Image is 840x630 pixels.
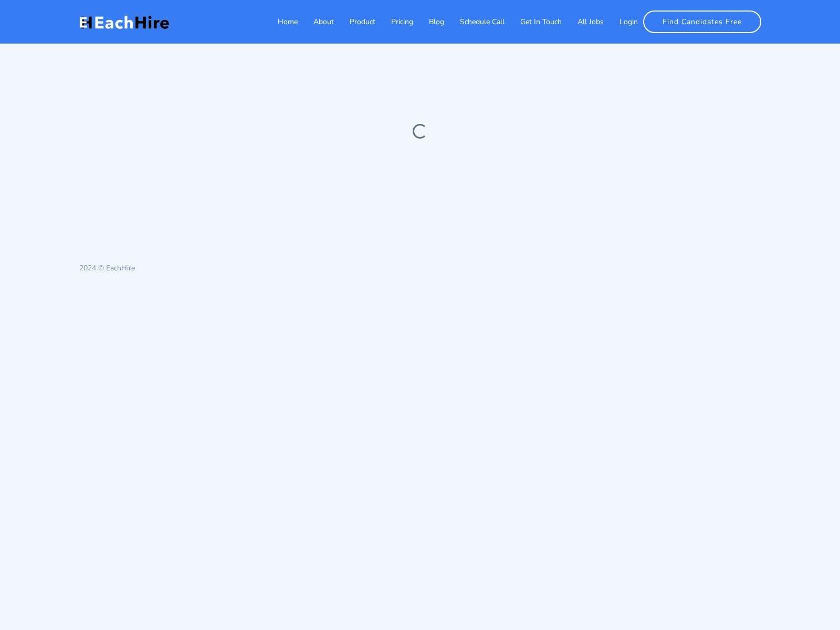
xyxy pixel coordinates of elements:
img: EachHire Logo [79,14,169,30]
a: Get In Touch [505,11,562,33]
a: All Jobs [562,11,604,33]
a: Blog [413,11,444,33]
a: Schedule Call [444,11,505,33]
a: Product [334,11,375,33]
a: Pricing [375,11,413,33]
a: Login [604,11,638,33]
a: About [298,11,334,33]
a: Home [262,11,298,33]
p: 2024 © EachHire [79,262,135,274]
a: Find Candidates Free [643,10,761,33]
